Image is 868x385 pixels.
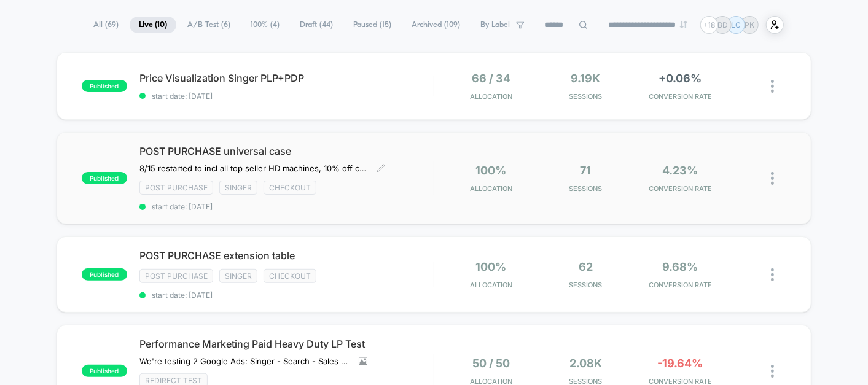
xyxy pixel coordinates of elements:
img: close [771,365,774,378]
span: Sessions [541,281,630,289]
span: Singer [219,181,257,195]
span: +0.06% [659,72,702,85]
span: Sessions [541,92,630,101]
span: 9.68% [663,260,698,273]
img: close [771,268,774,281]
span: Allocation [470,184,512,193]
span: 100% [475,164,506,177]
span: checkout [264,269,316,283]
span: CONVERSION RATE [636,184,725,193]
span: Paused ( 15 ) [344,17,401,33]
span: A/B Test ( 6 ) [178,17,240,33]
span: checkout [264,181,316,195]
img: close [771,80,774,93]
span: All ( 69 ) [84,17,128,33]
span: Post Purchase [139,181,213,195]
p: LC [732,20,741,29]
span: published [82,172,127,184]
span: published [82,365,127,377]
span: Archived ( 109 ) [402,17,469,33]
span: published [82,80,127,92]
span: POST PURCHASE universal case [139,145,434,157]
span: POST PURCHASE extension table [139,249,434,262]
span: start date: [DATE] [139,290,434,300]
img: end [680,21,687,28]
p: PK [745,20,755,29]
span: 71 [581,164,592,177]
span: 4.23% [663,164,698,177]
div: + 18 [700,16,718,34]
span: published [82,268,127,281]
p: BD [717,20,728,29]
span: Singer [219,269,257,283]
span: start date: [DATE] [139,202,434,211]
img: close [771,172,774,185]
span: Sessions [541,184,630,193]
span: We're testing 2 Google Ads: Singer - Search - Sales - Heavy Duty - Nonbrand and SINGER - PMax - H... [139,356,350,366]
span: 66 / 34 [472,72,510,85]
span: Allocation [470,281,512,289]
span: 2.08k [569,357,602,370]
span: CONVERSION RATE [636,281,725,289]
span: 9.19k [571,72,601,85]
span: Allocation [470,92,512,101]
span: Performance Marketing Paid Heavy Duty LP Test [139,338,434,350]
span: Price Visualization Singer PLP+PDP [139,72,434,84]
span: CONVERSION RATE [636,92,725,101]
span: By Label [480,20,510,29]
span: Live ( 10 ) [130,17,176,33]
span: 62 [579,260,593,273]
span: 8/15 restarted to incl all top seller HD machines, 10% off case0% CR when we have 0% discount8/1 ... [139,163,367,173]
span: 100% [475,260,506,273]
span: 50 / 50 [472,357,510,370]
span: Post Purchase [139,269,213,283]
span: start date: [DATE] [139,91,434,101]
span: -19.64% [658,357,703,370]
span: Draft ( 44 ) [291,17,342,33]
span: 100% ( 4 ) [241,17,289,33]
